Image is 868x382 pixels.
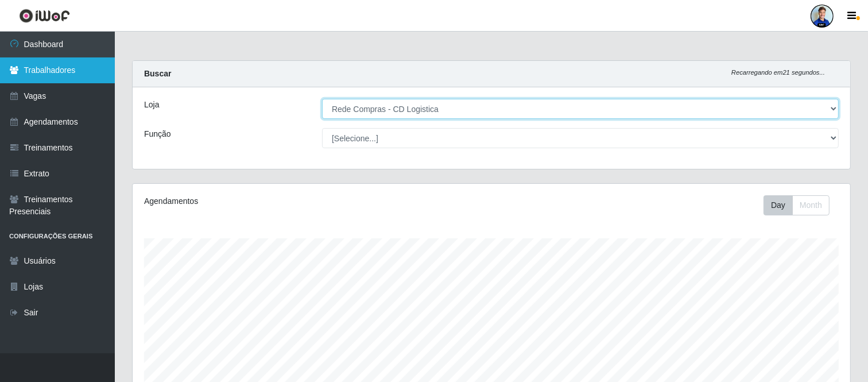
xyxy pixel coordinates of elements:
[764,195,839,215] div: Toolbar with button groups
[731,69,825,76] i: Recarregando em 21 segundos...
[764,195,793,215] button: Day
[19,9,70,23] img: CoreUI Logo
[792,195,830,215] button: Month
[144,128,171,140] label: Função
[764,195,830,215] div: First group
[144,69,171,78] strong: Buscar
[144,99,159,111] label: Loja
[144,195,424,207] div: Agendamentos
